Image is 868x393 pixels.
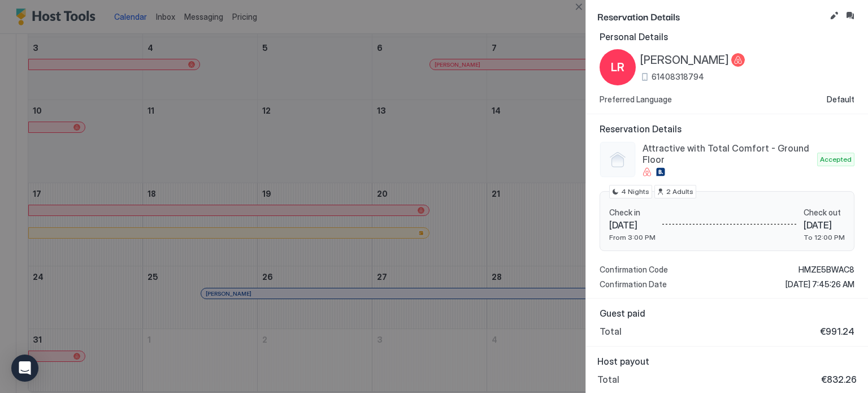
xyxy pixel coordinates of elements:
[827,94,854,105] span: Default
[666,187,693,197] span: 2 Adults
[600,123,854,135] span: Reservation Details
[804,233,845,241] span: To 12:00 PM
[597,9,825,23] span: Reservation Details
[804,219,845,231] span: [DATE]
[827,9,841,23] button: Edit reservation
[643,142,813,165] span: Attractive with Total Comfort - Ground Floor
[820,326,854,337] span: €991.24
[597,356,857,367] span: Host payout
[621,187,649,197] span: 4 Nights
[611,59,624,76] span: LR
[600,279,667,290] span: Confirmation Date
[785,279,854,290] span: [DATE] 7:45:26 AM
[609,219,656,231] span: [DATE]
[600,31,854,42] span: Personal Details
[821,374,857,385] span: €832.26
[597,374,619,385] span: Total
[609,208,656,218] span: Check in
[11,355,38,382] div: Open Intercom Messenger
[843,9,857,23] button: Inbox
[600,265,668,275] span: Confirmation Code
[600,326,622,337] span: Total
[804,208,845,218] span: Check out
[600,94,672,105] span: Preferred Language
[600,308,854,319] span: Guest paid
[640,53,729,67] span: [PERSON_NAME]
[652,72,704,82] span: 61408318794
[820,154,852,165] span: Accepted
[798,265,854,275] span: HMZE5BWAC8
[609,233,656,241] span: From 3:00 PM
